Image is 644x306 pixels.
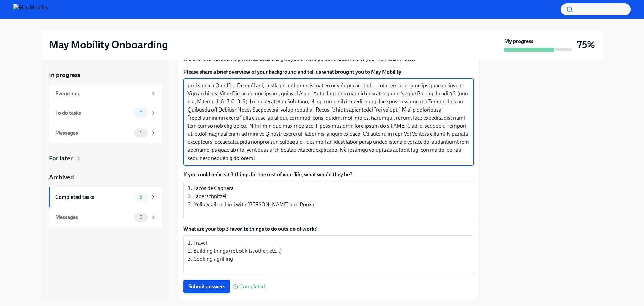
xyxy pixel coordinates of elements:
a: To do tasks0 [49,103,162,123]
span: 1 [136,130,146,135]
button: Submit answers [183,280,230,293]
div: Messages [55,129,131,137]
a: Messages1 [49,123,162,143]
div: To do tasks [55,109,131,117]
label: What are your top 3 favorite things to do outside of work? [183,225,474,233]
strong: My progress [504,38,533,45]
div: Everything [55,90,148,97]
h2: May Mobility Onboarding [49,38,168,51]
textarea: 1. Travel 2. Building things (robot kits, other, etc...) 3. Cooking / grilling [187,239,470,271]
a: Messages0 [49,207,162,227]
span: Submit answers [188,283,225,290]
div: Messages [55,214,131,221]
textarea: 1. Tacos de Gaonera 2. Jägerschnitzel 3. Yellowtail sashimi with [PERSON_NAME] and Ponzu [187,184,470,217]
textarea: L’i dolorsit am co adipisc Eli Seddoeiu. Temp I utl etdolor, M aliqu enimad m ven - quis no Exerc... [187,82,470,162]
img: May Mobility [13,4,48,15]
a: Everything [49,85,162,103]
span: 3 [136,194,146,200]
div: Completed tasks [55,193,131,201]
h3: 75% [577,39,595,51]
a: For later [49,154,162,163]
a: In progress [49,71,162,79]
span: 0 [135,215,147,220]
div: For later [49,154,73,163]
a: Archived [49,173,162,182]
label: Please share a brief overview of your background and tell us what brought you to May Mobility [183,68,474,76]
span: Completed [239,284,265,289]
a: Completed tasks3 [49,187,162,207]
span: 0 [135,110,147,115]
label: If you could only eat 3 things for the rest of your life, what would they be? [183,171,474,178]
